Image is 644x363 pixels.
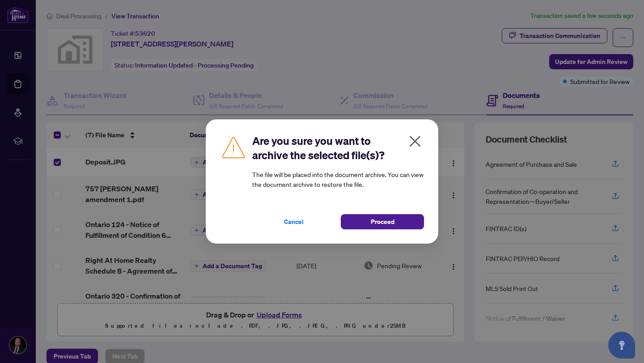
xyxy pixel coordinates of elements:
[341,214,424,229] button: Proceed
[252,134,424,162] h2: Are you sure you want to archive the selected file(s)?
[371,215,394,229] span: Proceed
[284,215,304,229] span: Cancel
[252,169,424,189] article: The file will be placed into the document archive. You can view the document archive to restore t...
[220,134,247,160] img: Caution Icon
[252,214,335,229] button: Cancel
[408,134,422,148] span: close
[608,332,635,359] button: Open asap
